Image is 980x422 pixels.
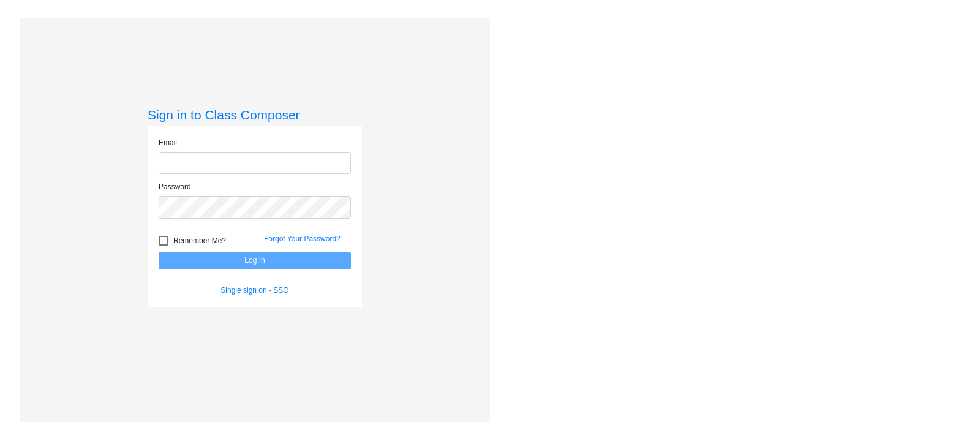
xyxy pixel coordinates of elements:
[159,181,191,192] label: Password
[148,107,362,122] h3: Sign in to Class Composer
[159,137,177,148] label: Email
[264,235,341,243] a: Forgot Your Password?
[159,252,351,269] button: Log In
[221,286,288,295] a: Single sign on - SSO
[173,233,226,248] span: Remember Me?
